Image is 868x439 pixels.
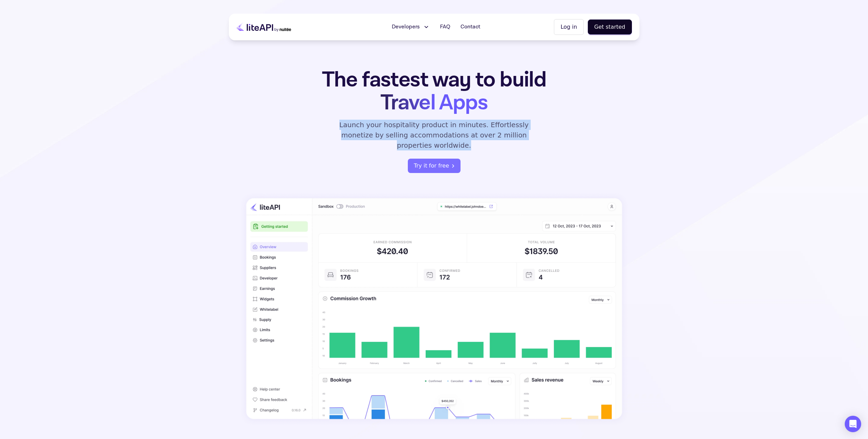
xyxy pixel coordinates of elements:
button: Log in [554,19,583,35]
button: Get started [588,19,632,35]
a: Contact [456,20,484,34]
button: Try it for free [408,159,461,173]
p: Launch your hospitality product in minutes. Effortlessly monetize by selling accommodations at ov... [332,120,537,150]
span: Travel Apps [380,89,488,117]
button: Developers [388,20,434,34]
a: FAQ [436,20,454,34]
h1: The fastest way to build [300,68,568,114]
span: Contact [461,23,480,31]
img: dashboard illustration [240,192,629,426]
div: Open Intercom Messenger [845,416,861,432]
span: Developers [392,23,420,31]
a: register [408,159,461,173]
span: FAQ [440,23,450,31]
